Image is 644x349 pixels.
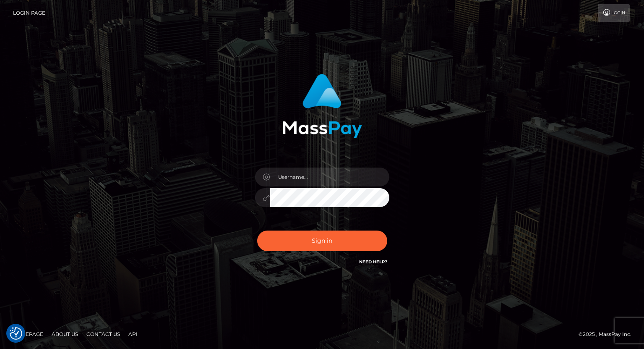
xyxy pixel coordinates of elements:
a: Need Help? [359,259,387,265]
a: Contact Us [83,328,123,341]
button: Consent Preferences [10,327,22,340]
input: Username... [270,168,389,186]
a: About Us [48,328,81,341]
a: Login [598,4,630,22]
a: Homepage [9,328,47,341]
a: Login Page [13,4,45,22]
div: © 2025 , MassPay Inc. [579,330,638,339]
button: Sign in [257,231,387,251]
a: API [125,328,141,341]
img: Revisit consent button [10,327,22,340]
img: MassPay Login [282,74,362,138]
